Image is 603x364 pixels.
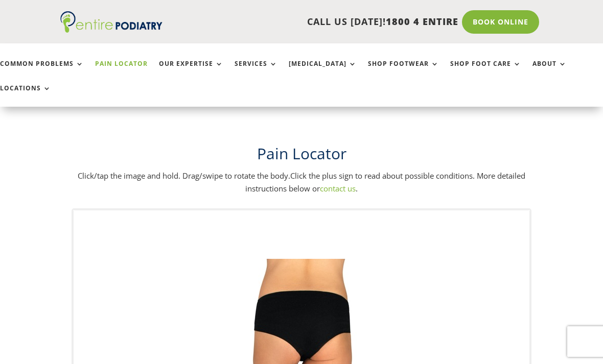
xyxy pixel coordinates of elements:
[78,171,290,181] span: Click/tap the image and hold. Drag/swipe to rotate the body.
[368,60,439,82] a: Shop Footwear
[320,183,356,193] a: contact us
[462,10,539,34] a: Book Online
[450,60,521,82] a: Shop Foot Care
[245,171,525,194] span: Click the plus sign to read about possible conditions. More detailed instructions below or .
[60,11,163,33] img: logo (1)
[60,143,543,169] h1: Pain Locator
[386,15,458,28] span: 1800 4 ENTIRE
[235,60,277,82] a: Services
[289,60,357,82] a: [MEDICAL_DATA]
[95,60,148,82] a: Pain Locator
[532,60,567,82] a: About
[60,25,163,35] a: Entire Podiatry
[167,15,458,29] p: CALL US [DATE]!
[159,60,223,82] a: Our Expertise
